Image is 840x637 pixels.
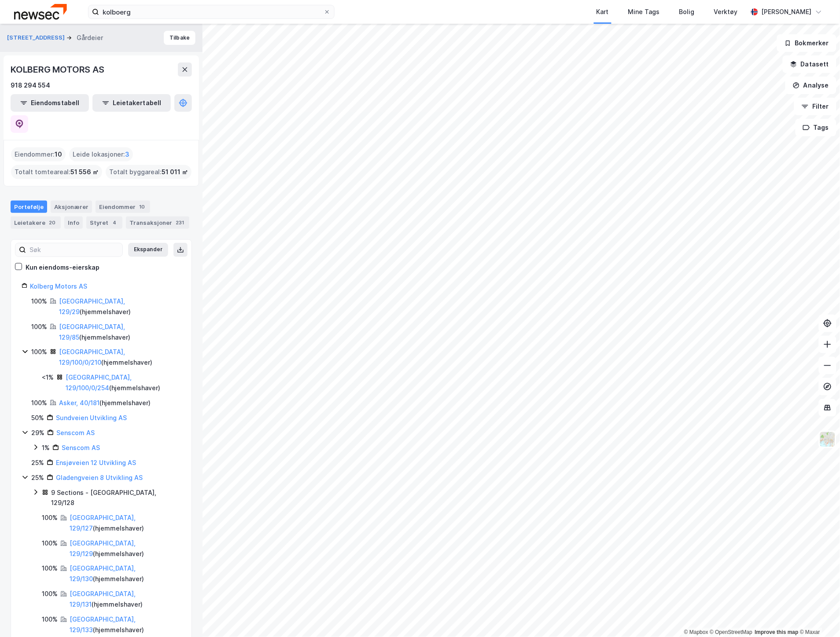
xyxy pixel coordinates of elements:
[628,7,660,17] div: Mine Tags
[110,218,119,227] div: 4
[11,165,102,179] div: Totalt tomteareal :
[164,31,195,45] button: Tilbake
[796,595,840,637] div: Kontrollprogram for chat
[796,595,840,637] iframe: Chat Widget
[47,218,57,227] div: 20
[126,216,189,229] div: Transaksjoner
[66,373,132,392] a: [GEOGRAPHIC_DATA], 129/100/0/254
[7,33,66,42] button: [STREET_ADDRESS]
[26,262,99,273] div: Kun eiendoms-eierskap
[77,33,103,43] div: Gårdeier
[70,590,136,608] a: [GEOGRAPHIC_DATA], 129/131
[11,147,66,161] div: Eiendommer :
[42,615,58,625] div: 100%
[99,5,324,18] input: Søk på adresse, matrikkel, gårdeiere, leietakere eller personer
[56,429,95,436] a: Senscom AS
[70,513,181,534] div: ( hjemmelshaver )
[70,616,136,634] a: [GEOGRAPHIC_DATA], 129/133
[55,149,62,160] span: 10
[679,7,695,17] div: Bolig
[31,413,44,423] div: 50%
[42,538,58,549] div: 100%
[59,323,125,341] a: [GEOGRAPHIC_DATA], 129/85
[777,34,836,52] button: Bokmerker
[42,443,50,453] div: 1%
[755,630,799,636] a: Improve this map
[597,7,609,17] div: Kart
[794,98,836,115] button: Filter
[59,297,125,315] a: [GEOGRAPHIC_DATA], 129/29
[92,94,171,112] button: Leietakertabell
[69,147,133,161] div: Leide lokasjoner :
[710,630,753,636] a: OpenStreetMap
[137,202,147,211] div: 10
[26,243,122,256] input: Søk
[56,474,143,481] a: Gladengveien 8 Utvikling AS
[70,538,181,560] div: ( hjemmelshaver )
[762,7,812,17] div: [PERSON_NAME]
[70,514,136,532] a: [GEOGRAPHIC_DATA], 129/127
[86,216,122,229] div: Styret
[59,322,181,343] div: ( hjemmelshaver )
[125,149,129,160] span: 3
[106,165,192,179] div: Totalt byggareal :
[59,399,99,406] a: Asker, 40/181
[56,414,127,421] a: Sundveien Utvikling AS
[62,444,100,451] a: Senscom AS
[42,564,58,574] div: 100%
[70,540,136,558] a: [GEOGRAPHIC_DATA], 129/129
[31,322,47,332] div: 100%
[14,4,67,19] img: newsec-logo.f6e21ccffca1b3a03d2d.png
[31,472,44,483] div: 25%
[785,77,836,94] button: Analyse
[70,615,181,636] div: ( hjemmelshaver )
[66,372,181,393] div: ( hjemmelshaver )
[819,431,836,448] img: Z
[96,201,150,213] div: Eiendommer
[11,201,47,213] div: Portefølje
[42,589,58,600] div: 100%
[70,167,99,177] span: 51 556 ㎡
[59,348,125,366] a: [GEOGRAPHIC_DATA], 129/100/0/210
[31,458,44,468] div: 25%
[11,216,61,229] div: Leietakere
[70,565,136,583] a: [GEOGRAPHIC_DATA], 129/130
[30,282,87,290] a: Kolberg Motors AS
[31,398,47,408] div: 100%
[11,62,106,77] div: KOLBERG MOTORS AS
[70,589,181,610] div: ( hjemmelshaver )
[42,513,58,524] div: 100%
[56,459,136,466] a: Ensjøveien 12 Utvikling AS
[714,7,738,17] div: Verktøy
[684,630,708,636] a: Mapbox
[51,201,92,213] div: Aksjonærer
[59,296,181,317] div: ( hjemmelshaver )
[11,94,89,112] button: Eiendomstabell
[70,564,181,585] div: ( hjemmelshaver )
[59,398,151,408] div: ( hjemmelshaver )
[783,55,836,73] button: Datasett
[59,347,181,368] div: ( hjemmelshaver )
[128,243,168,257] button: Ekspander
[31,347,47,357] div: 100%
[162,167,188,177] span: 51 011 ㎡
[31,428,44,438] div: 29%
[796,119,836,136] button: Tags
[174,218,186,227] div: 231
[64,216,83,229] div: Info
[31,296,47,307] div: 100%
[11,80,50,91] div: 918 294 554
[42,372,54,383] div: <1%
[51,487,181,509] div: 9 Sections - [GEOGRAPHIC_DATA], 129/128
